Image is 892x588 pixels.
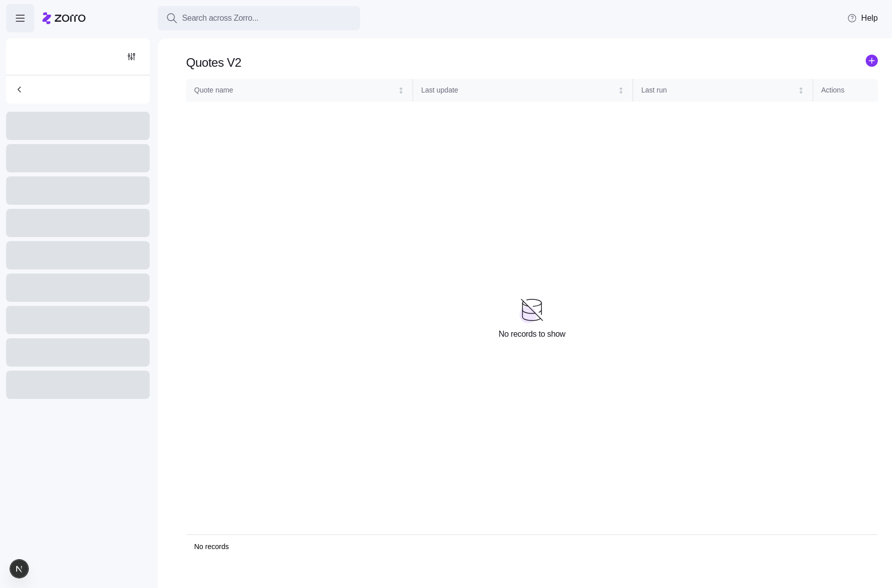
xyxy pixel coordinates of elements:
[421,85,616,96] div: Last update
[839,8,886,28] button: Help
[641,85,795,96] div: Last run
[397,87,405,94] div: Not sorted
[186,55,241,70] h1: Quotes V2
[797,87,805,94] div: Not sorted
[633,79,813,102] th: Last runNot sorted
[617,87,625,94] div: Not sorted
[186,79,413,102] th: Quote nameNot sorted
[866,55,878,71] a: add icon
[847,12,878,24] span: Help
[499,328,565,341] span: No records to show
[194,541,784,552] div: No records
[866,55,878,67] svg: add icon
[194,85,395,96] div: Quote name
[182,12,258,25] span: Search across Zorro...
[158,6,360,30] button: Search across Zorro...
[413,79,633,102] th: Last updateNot sorted
[821,85,870,96] div: Actions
